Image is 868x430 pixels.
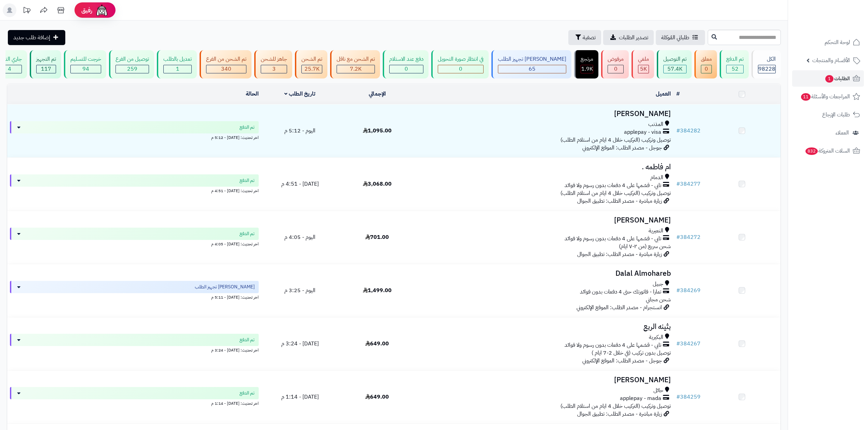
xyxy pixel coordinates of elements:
[649,333,663,341] span: البكيرية
[649,227,663,235] span: النعيرية
[8,65,11,73] span: 4
[661,33,689,42] span: طلباتي المُوكلة
[825,38,850,47] span: لوحة التحكم
[438,55,484,63] div: في انتظار صورة التحويل
[419,110,671,118] h3: [PERSON_NAME]
[195,284,255,290] span: [PERSON_NAME] تجهيز الطلب
[164,65,191,73] div: 1
[253,50,294,78] a: جاهز للشحن 3
[608,55,624,63] div: مرفوض
[70,55,101,63] div: خرجت للتسليم
[676,286,701,295] a: #384269
[116,65,149,73] div: 259
[365,393,389,401] span: 649.00
[438,65,483,73] div: 0
[529,65,535,73] span: 65
[676,180,701,188] a: #384277
[304,65,320,73] span: 25.7K
[419,163,671,171] h3: ام فاطمه .
[812,56,850,65] span: الأقسام والمنتجات
[221,65,231,73] span: 340
[13,33,50,42] span: إضافة طلب جديد
[163,55,192,63] div: تعديل بالطلب
[805,147,818,155] span: 832
[792,70,864,87] a: الطلبات1
[705,65,708,73] span: 0
[676,233,701,241] a: #384272
[565,341,661,349] span: تابي - قسّمها على 4 دفعات بدون رسوم ولا فوائد
[580,288,661,296] span: تمارا - فاتورتك حتى 4 دفعات بدون فوائد
[419,216,671,224] h3: [PERSON_NAME]
[583,33,596,42] span: تصفية
[792,125,864,141] a: العملاء
[718,50,750,78] a: تم الدفع 52
[240,336,255,343] span: تم الدفع
[206,65,246,73] div: 340
[603,30,654,45] a: تصدير الطلبات
[638,55,649,63] div: ملغي
[582,144,662,152] span: جوجل - مصدر الطلب: الموقع الإلكتروني
[176,65,179,73] span: 1
[284,127,315,135] span: اليوم - 5:12 م
[825,75,834,83] span: 1
[329,50,381,78] a: تم الشحن مع ناقل 7.2K
[792,34,864,51] a: لوحة التحكم
[560,189,671,197] span: توصيل وتركيب (التركيب خلال 4 ايام من استلام الطلب)
[10,293,259,300] div: اخر تحديث: [DATE] - 5:11 م
[701,55,712,63] div: معلق
[836,128,849,138] span: العملاء
[750,50,782,78] a: الكل98228
[284,233,315,241] span: اليوم - 4:05 م
[430,50,490,78] a: في انتظار صورة التحويل 0
[261,65,287,73] div: 3
[619,33,648,42] span: تصدير الطلبات
[116,55,149,63] div: توصيل من الفرع
[337,65,375,73] div: 7222
[284,90,315,98] a: تاريخ الطلب
[676,90,680,98] a: #
[648,120,663,128] span: المذنب
[498,55,566,63] div: [PERSON_NAME] تجهيز الطلب
[95,3,109,17] img: ai-face.png
[37,65,56,73] div: 117
[646,296,671,304] span: شحن مجاني
[405,65,408,73] span: 0
[8,30,65,45] a: إضافة طلب جديد
[638,65,649,73] div: 5031
[676,127,701,135] a: #384282
[281,393,319,401] span: [DATE] - 1:14 م
[389,55,423,63] div: دفع عند الاستلام
[81,6,92,14] span: رفيق
[302,65,322,73] div: 25734
[28,50,63,78] a: تم التجهيز 117
[240,230,255,237] span: تم الدفع
[281,180,319,188] span: [DATE] - 4:51 م
[650,174,663,182] span: الدمام
[800,92,850,101] span: المراجعات والأسئلة
[758,55,776,63] div: الكل
[624,128,661,136] span: applepay - visa
[108,50,155,78] a: توصيل من الفرع 259
[726,55,744,63] div: تم الدفع
[568,30,601,45] button: تصفية
[560,136,671,144] span: توصيل وتركيب (التركيب خلال 4 ايام من استلام الطلب)
[822,10,862,24] img: logo-2.png
[581,65,593,73] span: 1.9K
[565,182,661,189] span: تابي - قسّمها على 4 دفعات بدون رسوم ولا فوائد
[390,65,423,73] div: 0
[822,110,850,119] span: طلبات الإرجاع
[577,250,662,258] span: زيارة مباشرة - مصدر الطلب: تطبيق الجوال
[198,50,253,78] a: تم الشحن من الفرع 340
[498,65,566,73] div: 65
[701,65,711,73] div: 0
[693,50,718,78] a: معلق 0
[363,286,392,295] span: 1,499.00
[301,55,322,63] div: تم الشحن
[664,65,686,73] div: 57432
[419,270,671,277] h3: Dalal Almohareb
[369,90,386,98] a: الإجمالي
[363,127,392,135] span: 1,095.00
[732,65,738,73] span: 52
[614,65,618,73] span: 0
[573,50,600,78] a: مرتجع 1.9K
